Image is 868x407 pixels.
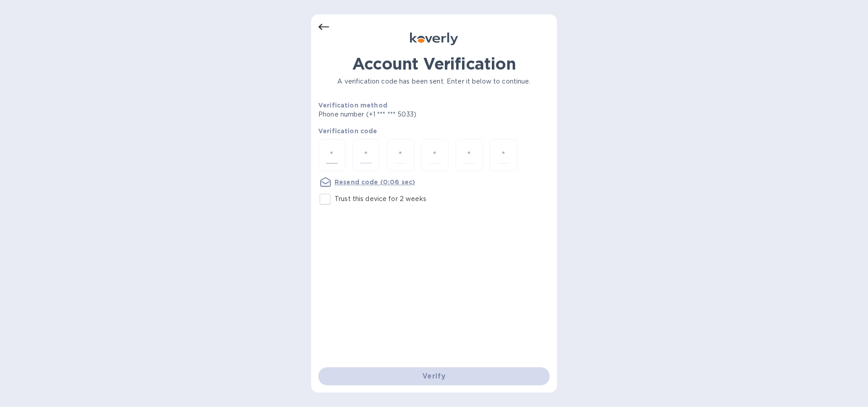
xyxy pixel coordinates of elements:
[335,194,426,204] p: Trust this device for 2 weeks
[318,126,550,136] p: Verification code
[318,77,550,86] p: A verification code has been sent. Enter it below to continue.
[335,178,415,186] u: Resend code (0:06 sec)
[318,54,550,73] h1: Account Verification
[318,110,486,119] p: Phone number (+1 *** *** 5033)
[318,102,387,109] b: Verification method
